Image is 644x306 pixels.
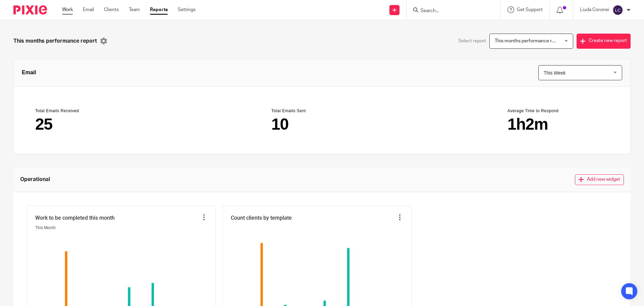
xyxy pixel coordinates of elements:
img: Pixie [13,5,47,14]
header: Total Emails Sent [271,108,373,114]
main: 25 [35,116,137,132]
header: Average Time to Respond [507,108,609,114]
span: This months performance report [495,39,563,43]
a: Reports [150,6,168,13]
span: This Month [35,225,56,230]
main: 10 [271,116,373,132]
p: Liuda Coronei [580,6,609,13]
span: Operational [20,176,50,183]
a: Email [83,6,94,13]
a: Clients [104,6,119,13]
span: Work to be completed this month [35,214,115,222]
a: Settings [178,6,196,13]
a: Team [129,6,140,13]
button: Add new widget [575,174,624,185]
a: Work [62,6,73,13]
span: This months performance report [13,37,97,45]
button: Create new report [577,34,631,49]
img: svg%3E [612,5,623,15]
span: Email [22,69,36,77]
span: Count clients by template [231,214,292,222]
header: Total Emails Received [35,108,137,114]
span: Get Support [517,7,543,12]
main: 1h2m [507,116,609,132]
input: Search [420,8,480,14]
span: Select report [458,38,486,44]
span: This Week [544,70,566,76]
